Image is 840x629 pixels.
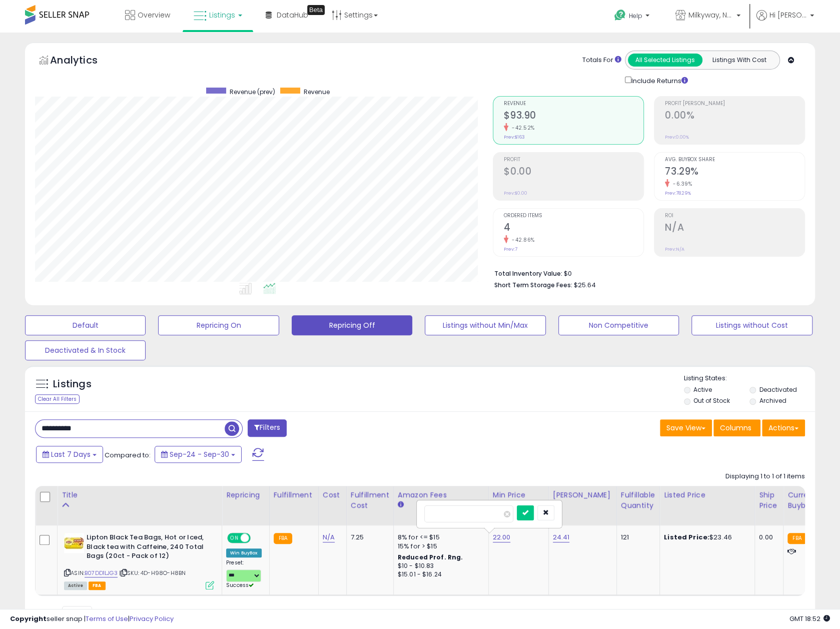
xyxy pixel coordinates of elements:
[617,75,700,86] div: Include Returns
[684,374,815,383] p: Listing States:
[351,533,386,542] div: 7.25
[508,124,535,132] small: -42.52%
[307,5,325,15] div: Tooltip anchor
[574,280,596,290] span: $25.64
[170,449,229,459] span: Sep-24 - Sep-30
[504,157,643,163] span: Profit
[274,533,292,544] small: FBA
[292,315,412,335] button: Repricing Off
[493,490,544,500] div: Min Price
[762,419,805,436] button: Actions
[398,570,481,579] div: $15.01 - $16.24
[787,533,806,544] small: FBA
[351,490,389,511] div: Fulfillment Cost
[494,269,562,278] b: Total Inventory Value:
[226,548,262,557] div: Win BuyBox
[323,490,342,500] div: Cost
[398,562,481,570] div: $10 - $10.83
[25,340,146,360] button: Deactivated & In Stock
[36,446,103,463] button: Last 7 Days
[664,532,709,542] b: Listed Price:
[209,10,235,20] span: Listings
[89,581,106,590] span: FBA
[553,490,612,500] div: [PERSON_NAME]
[10,614,174,624] div: seller snap | |
[158,315,279,335] button: Repricing On
[504,190,527,196] small: Prev: $0.00
[35,394,80,404] div: Clear All Filters
[693,396,730,405] label: Out of Stock
[606,2,659,33] a: Help
[688,10,733,20] span: Milkyway, Nova & Co
[277,10,308,20] span: DataHub
[664,533,747,542] div: $23.46
[504,134,525,140] small: Prev: $163
[664,490,750,500] div: Listed Price
[304,88,330,96] span: Revenue
[665,157,804,163] span: Avg. Buybox Share
[504,101,643,107] span: Revenue
[582,56,621,65] div: Totals For
[119,569,186,577] span: | SKU: 4D-H98O-H8BN
[504,246,517,252] small: Prev: 7
[621,533,652,542] div: 121
[398,553,463,561] b: Reduced Prof. Rng.
[504,110,643,123] h2: $93.90
[62,490,218,500] div: Title
[226,559,262,589] div: Preset:
[669,180,692,188] small: -6.39%
[494,267,797,279] li: $0
[660,419,712,436] button: Save View
[665,110,804,123] h2: 0.00%
[425,315,545,335] button: Listings without Min/Max
[64,581,87,590] span: All listings currently available for purchase on Amazon
[130,614,174,623] a: Privacy Policy
[614,9,626,22] i: Get Help
[665,101,804,107] span: Profit [PERSON_NAME]
[759,533,775,542] div: 0.00
[504,166,643,179] h2: $0.00
[629,12,642,20] span: Help
[248,419,287,437] button: Filters
[230,88,275,96] span: Revenue (prev)
[105,450,151,460] span: Compared to:
[702,54,776,67] button: Listings With Cost
[226,490,265,500] div: Repricing
[665,134,689,140] small: Prev: 0.00%
[228,534,241,542] span: ON
[53,377,92,391] h5: Listings
[249,534,265,542] span: OFF
[398,533,481,542] div: 8% for <= $15
[50,53,117,70] h5: Analytics
[504,222,643,235] h2: 4
[398,542,481,551] div: 15% for > $15
[504,213,643,219] span: Ordered Items
[628,54,702,67] button: All Selected Listings
[10,614,47,623] strong: Copyright
[51,449,91,459] span: Last 7 Days
[226,581,254,589] span: Success
[789,614,830,623] span: 2025-10-8 18:52 GMT
[87,533,208,563] b: Lipton Black Tea Bags, Hot or Iced, Black tea with Caffeine, 240 Total Bags (20ct - Pack of 12)
[398,500,404,509] small: Amazon Fees.
[713,419,760,436] button: Columns
[274,490,314,500] div: Fulfillment
[85,569,118,577] a: B07DD1LJG3
[494,281,572,289] b: Short Term Storage Fees:
[86,614,128,623] a: Terms of Use
[720,423,751,433] span: Columns
[323,532,335,542] a: N/A
[138,10,170,20] span: Overview
[665,166,804,179] h2: 73.29%
[665,222,804,235] h2: N/A
[665,246,684,252] small: Prev: N/A
[398,490,484,500] div: Amazon Fees
[64,533,84,553] img: 41+b+KOjcDL._SL40_.jpg
[756,10,814,33] a: Hi [PERSON_NAME]
[155,446,242,463] button: Sep-24 - Sep-30
[493,532,511,542] a: 22.00
[693,385,712,394] label: Active
[725,472,805,481] div: Displaying 1 to 1 of 1 items
[558,315,679,335] button: Non Competitive
[769,10,807,20] span: Hi [PERSON_NAME]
